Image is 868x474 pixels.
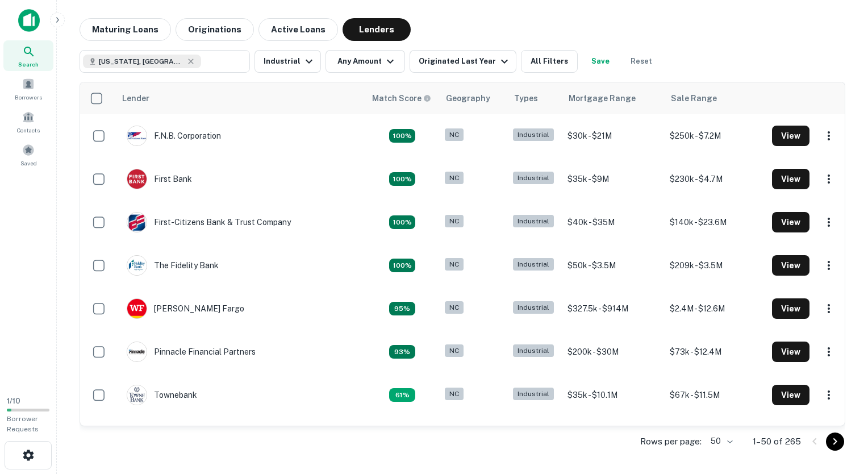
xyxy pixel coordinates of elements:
[176,18,254,41] button: Originations
[514,92,538,105] div: Types
[127,299,147,318] img: picture
[562,114,664,157] td: $30k - $21M
[513,258,554,271] div: Industrial
[343,18,411,41] button: Lenders
[664,373,766,417] td: $67k - $11.5M
[445,172,464,185] div: NC
[127,342,147,361] img: picture
[582,50,619,73] button: Save your search to get updates of matches that match your search criteria.
[513,215,554,228] div: Industrial
[365,82,439,114] th: Capitalize uses an advanced AI algorithm to match your search with the best lender. The match sco...
[826,433,844,451] button: Go to next page
[772,126,809,146] button: View
[445,301,464,314] div: NC
[507,82,562,114] th: Types
[410,50,516,73] button: Originated Last Year
[389,302,415,315] div: Capitalize uses an advanced AI algorithm to match your search with the best lender. The match sco...
[127,213,147,232] img: picture
[513,344,554,357] div: Industrial
[7,397,20,405] span: 1 / 10
[372,92,431,105] div: Capitalize uses an advanced AI algorithm to match your search with the best lender. The match sco...
[389,172,415,186] div: Capitalize uses an advanced AI algorithm to match your search with the best lender. The match sco...
[562,244,664,287] td: $50k - $3.5M
[569,92,636,105] div: Mortgage Range
[115,82,365,114] th: Lender
[127,169,192,189] div: First Bank
[562,417,664,460] td: $100k - $5.4M
[772,298,809,319] button: View
[127,385,147,405] img: picture
[513,301,554,314] div: Industrial
[664,330,766,373] td: $73k - $12.4M
[3,106,53,137] a: Contacts
[325,50,405,73] button: Any Amount
[258,18,338,41] button: Active Loans
[389,259,415,272] div: Capitalize uses an advanced AI algorithm to match your search with the best lender. The match sco...
[664,157,766,201] td: $230k - $4.7M
[562,82,664,114] th: Mortgage Range
[18,9,40,32] img: capitalize-icon.png
[3,139,53,170] a: Saved
[623,50,660,73] button: Reset
[811,383,868,438] iframe: Chat Widget
[640,435,702,448] p: Rows per page:
[706,433,735,450] div: 50
[772,385,809,405] button: View
[127,212,291,232] div: First-citizens Bank & Trust Company
[80,18,171,41] button: Maturing Loans
[772,169,809,189] button: View
[664,114,766,157] td: $250k - $7.2M
[254,50,321,73] button: Industrial
[127,256,147,275] img: picture
[389,388,415,402] div: Capitalize uses an advanced AI algorithm to match your search with the best lender. The match sco...
[99,56,184,66] span: [US_STATE], [GEOGRAPHIC_DATA]
[562,330,664,373] td: $200k - $30M
[127,342,256,362] div: Pinnacle Financial Partners
[562,373,664,417] td: $35k - $10.1M
[513,172,554,185] div: Industrial
[445,344,464,357] div: NC
[772,255,809,276] button: View
[439,82,507,114] th: Geography
[562,157,664,201] td: $35k - $9M
[513,388,554,401] div: Industrial
[562,201,664,244] td: $40k - $35M
[3,40,53,71] a: Search
[389,345,415,359] div: Capitalize uses an advanced AI algorithm to match your search with the best lender. The match sco...
[772,212,809,232] button: View
[671,92,717,105] div: Sale Range
[127,126,147,145] img: picture
[513,128,554,142] div: Industrial
[419,55,511,68] div: Originated Last Year
[389,129,415,143] div: Capitalize uses an advanced AI algorithm to match your search with the best lender. The match sco...
[18,60,39,69] span: Search
[446,92,490,105] div: Geography
[15,93,42,102] span: Borrowers
[127,255,219,276] div: The Fidelity Bank
[664,287,766,330] td: $2.4M - $12.6M
[20,159,37,168] span: Saved
[664,82,766,114] th: Sale Range
[372,92,429,105] h6: Match Score
[445,388,464,401] div: NC
[445,128,464,142] div: NC
[17,126,40,135] span: Contacts
[772,342,809,362] button: View
[127,169,147,189] img: picture
[3,73,53,104] a: Borrowers
[664,201,766,244] td: $140k - $23.6M
[127,385,197,405] div: Townebank
[389,215,415,229] div: Capitalize uses an advanced AI algorithm to match your search with the best lender. The match sco...
[664,244,766,287] td: $209k - $3.5M
[521,50,578,73] button: All Filters
[753,435,801,448] p: 1–50 of 265
[445,258,464,271] div: NC
[562,287,664,330] td: $327.5k - $914M
[122,92,149,105] div: Lender
[127,126,221,146] div: F.n.b. Corporation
